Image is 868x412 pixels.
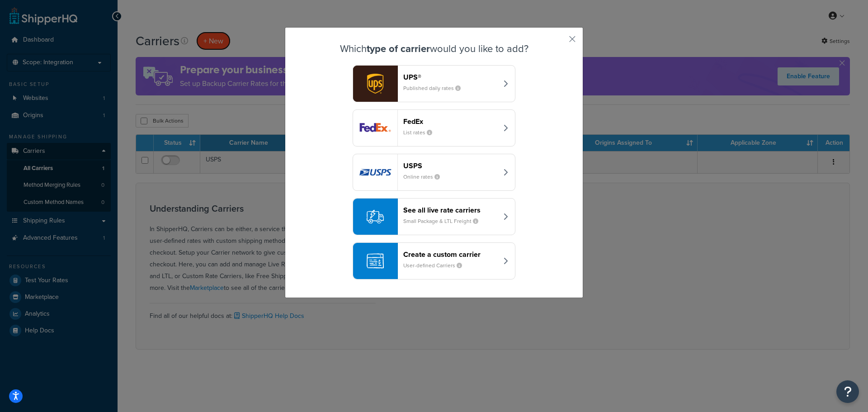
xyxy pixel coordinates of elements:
button: Create a custom carrierUser-defined Carriers [353,242,515,279]
small: Published daily rates [403,84,468,92]
header: Create a custom carrier [403,250,498,259]
img: usps logo [353,154,397,190]
h3: Which would you like to add? [308,43,560,54]
header: USPS [403,161,498,170]
button: Open Resource Center [836,380,859,403]
button: usps logoUSPSOnline rates [353,154,515,191]
img: icon-carrier-custom-c93b8a24.svg [367,252,384,270]
header: FedEx [403,117,498,126]
header: See all live rate carriers [403,206,498,214]
img: fedEx logo [353,110,397,146]
small: List rates [403,128,439,137]
button: ups logoUPS®Published daily rates [353,65,515,102]
button: fedEx logoFedExList rates [353,109,515,147]
button: See all live rate carriersSmall Package & LTL Freight [353,198,515,235]
img: ups logo [353,66,397,102]
small: Small Package & LTL Freight [403,217,486,225]
img: icon-carrier-liverate-becf4550.svg [367,208,384,225]
strong: type of carrier [367,41,430,56]
small: Online rates [403,173,447,181]
header: UPS® [403,73,498,81]
small: User-defined Carriers [403,261,469,270]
